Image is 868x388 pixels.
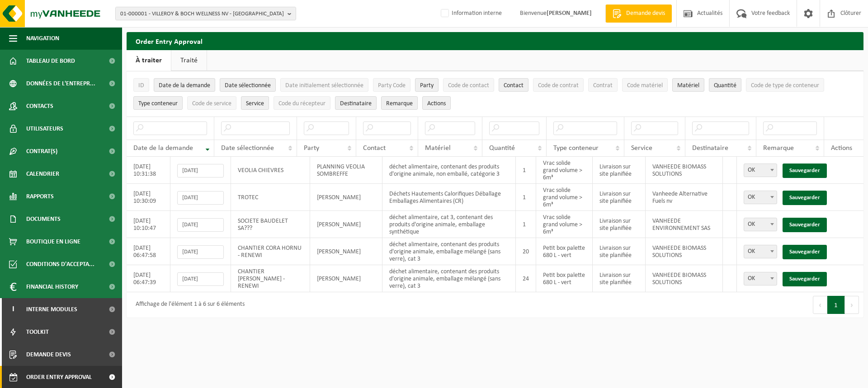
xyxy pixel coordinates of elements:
span: Utilisateurs [26,117,63,140]
span: Quantité [489,145,515,152]
button: DestinataireDestinataire : Activate to sort [335,96,377,110]
td: [DATE] 06:47:39 [127,265,170,292]
span: Remarque [763,145,794,152]
td: VANHEEDE BIOMASS SOLUTIONS [646,157,723,184]
td: [DATE] 06:47:58 [127,238,170,265]
button: Date initialement sélectionnéeDate initialement sélectionnée: Activate to sort [280,78,368,92]
span: ID [138,82,144,89]
span: Financial History [26,276,78,298]
td: déchet alimentaire, contenant des produits d'origine animale, emballage mélangé (sans verre), cat 3 [382,238,516,265]
td: CHANTIER [PERSON_NAME] - RENEWI [231,265,310,292]
h2: Order Entry Approval [127,32,863,50]
span: Contact [504,82,524,89]
td: 1 [516,211,536,238]
td: Vrac solide grand volume > 6m³ [536,157,593,184]
td: déchet alimentaire, contenant des produits d'origine animale, non emballé, catégorie 3 [382,157,516,184]
span: Conditions d'accepta... [26,253,94,276]
button: Code de contratCode de contrat: Activate to sort [533,78,584,92]
span: Code du récepteur [278,100,325,107]
button: Code de serviceCode de service: Activate to sort [187,96,236,110]
td: Vrac solide grand volume > 6m³ [536,211,593,238]
button: Code du récepteurCode du récepteur: Activate to sort [274,96,330,110]
button: PartyParty: Activate to sort [415,78,439,92]
span: Date de la demande [159,82,210,89]
button: MatérielMatériel: Activate to sort [672,78,704,92]
span: Données de l'entrepr... [26,72,95,95]
span: OK [744,218,777,231]
td: Livraison sur site planifiée [593,238,646,265]
button: Previous [813,296,827,314]
td: [DATE] 10:10:47 [127,211,170,238]
button: Code de type de conteneurCode de type de conteneur: Activate to sort [746,78,824,92]
button: Type conteneurType conteneur: Activate to sort [133,96,183,110]
span: Type conteneur [138,100,178,107]
td: Livraison sur site planifiée [593,211,646,238]
span: Code de contact [448,82,489,89]
span: OK [744,218,777,231]
td: [PERSON_NAME] [310,211,382,238]
span: Calendrier [26,163,59,185]
button: Date de la demandeDate de la demande: Activate to remove sorting [154,78,215,92]
span: Matériel [677,82,699,89]
td: 20 [516,238,536,265]
a: Sauvegarder [783,164,827,178]
td: Livraison sur site planifiée [593,265,646,292]
td: VANHEEDE ENVIRONNEMENT SAS [646,211,723,238]
span: Tableau de bord [26,50,75,72]
td: Vanheede Alternative Fuels nv [646,184,723,211]
span: Service [246,100,264,107]
span: Type conteneur [553,145,599,152]
td: 24 [516,265,536,292]
span: I [9,298,17,321]
td: SOCIETE BAUDELET SA??? [231,211,310,238]
span: Contrat(s) [26,140,57,163]
span: Demande devis [624,9,667,18]
span: Interne modules [26,298,77,321]
td: Petit box palette 680 L - vert [536,238,593,265]
span: Date sélectionnée [225,82,271,89]
span: Code matériel [627,82,663,89]
span: Date initialement sélectionnée [285,82,363,89]
span: Service [631,145,652,152]
span: Contrat [593,82,613,89]
td: PLANNING VEOLIA SOMBREFFE [310,157,382,184]
button: ContratContrat: Activate to sort [588,78,618,92]
span: OK [744,164,777,177]
td: Livraison sur site planifiée [593,184,646,211]
a: Sauvegarder [783,272,827,286]
span: Date sélectionnée [221,145,274,152]
button: 1 [827,296,845,314]
span: Rapports [26,185,54,208]
strong: [PERSON_NAME] [547,10,592,17]
td: CHANTIER CORA HORNU - RENEWI [231,238,310,265]
td: 1 [516,184,536,211]
button: IDID: Activate to sort [133,78,149,92]
td: Petit box palette 680 L - vert [536,265,593,292]
span: Actions [427,100,446,107]
span: 01-000001 - VILLEROY & BOCH WELLNESS NV - [GEOGRAPHIC_DATA] [120,7,284,21]
div: Affichage de l'élément 1 à 6 sur 6 éléments [131,297,245,313]
td: VEOLIA CHIEVRES [231,157,310,184]
span: Code de type de conteneur [751,82,819,89]
span: Navigation [26,27,59,50]
span: Quantité [714,82,736,89]
span: Contacts [26,95,53,117]
span: OK [744,245,777,258]
button: 01-000001 - VILLEROY & BOCH WELLNESS NV - [GEOGRAPHIC_DATA] [115,7,296,20]
a: Demande devis [605,5,672,23]
td: [DATE] 10:30:09 [127,184,170,211]
button: ServiceService: Activate to sort [241,96,269,110]
td: [DATE] 10:31:38 [127,157,170,184]
span: Party Code [378,82,406,89]
span: OK [744,272,777,285]
button: Party CodeParty Code: Activate to sort [373,78,410,92]
span: OK [744,272,777,285]
button: Next [845,296,859,314]
span: Boutique en ligne [26,230,80,253]
span: Toolkit [26,321,49,343]
span: Demande devis [26,343,71,366]
button: QuantitéQuantité: Activate to sort [709,78,741,92]
span: Party [420,82,434,89]
td: 1 [516,157,536,184]
span: Contact [363,145,386,152]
